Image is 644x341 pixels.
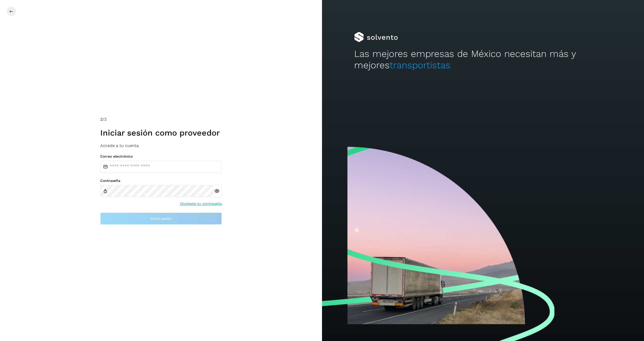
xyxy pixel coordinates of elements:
[100,212,222,225] button: Inicia sesión
[180,201,222,206] a: Olvidaste tu contraseña
[354,48,612,71] h2: Las mejores empresas de México necesitan más y mejores
[100,128,222,138] h1: Iniciar sesión como proveedor
[100,143,222,148] h3: Accede a tu cuenta
[100,154,222,159] label: Correo electrónico
[100,179,222,183] label: Contraseña
[100,116,222,122] div: /2
[390,60,450,71] span: transportistas
[150,217,172,220] span: Inicia sesión
[100,117,103,122] span: 2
